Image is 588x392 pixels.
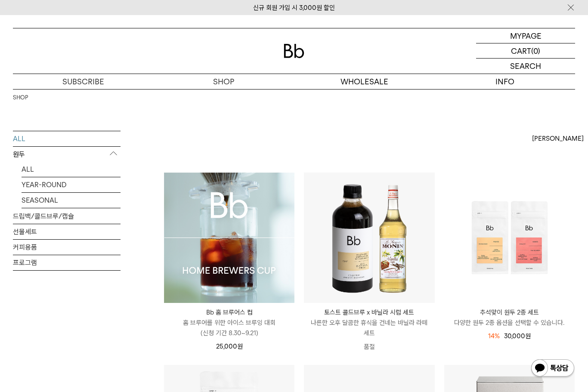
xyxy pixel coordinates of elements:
a: 추석맞이 원두 2종 세트 다양한 원두 2종 옵션을 선택할 수 있습니다. [444,307,575,328]
a: SEASONAL [22,193,121,208]
p: (0) [531,43,540,58]
p: CART [511,43,531,58]
span: 25,000 [216,343,243,350]
p: Bb 홈 브루어스 컵 [164,307,294,318]
img: Bb 홈 브루어스 컵 [164,173,294,303]
img: 토스트 콜드브루 x 바닐라 시럽 세트 [304,173,434,303]
a: ALL [22,162,121,177]
img: 카카오톡 채널 1:1 채팅 버튼 [530,358,575,379]
a: 선물세트 [13,224,121,239]
a: SHOP [13,93,28,102]
span: 원 [237,343,243,350]
p: 추석맞이 원두 2종 세트 [444,307,575,318]
span: 원 [525,332,531,340]
a: Bb 홈 브루어스 컵 홈 브루어를 위한 아이스 브루잉 대회(신청 기간 8.30~9.21) [164,307,294,338]
p: 나른한 오후 달콤한 휴식을 건네는 바닐라 라떼 세트 [304,318,434,338]
span: 30,000 [504,332,531,340]
img: 추석맞이 원두 2종 세트 [444,173,575,303]
a: 토스트 콜드브루 x 바닐라 시럽 세트 나른한 오후 달콤한 휴식을 건네는 바닐라 라떼 세트 [304,307,434,338]
a: 프로그램 [13,255,121,270]
p: 토스트 콜드브루 x 바닐라 시럽 세트 [304,307,434,318]
a: SHOP [154,74,294,89]
a: 신규 회원 가입 시 3,000원 할인 [253,4,335,12]
a: ALL [13,131,121,146]
div: 14% [488,331,500,341]
p: WHOLESALE [294,74,435,89]
span: [PERSON_NAME] [532,133,584,144]
a: CART (0) [476,43,575,59]
a: YEAR-ROUND [22,177,121,192]
a: 드립백/콜드브루/캡슐 [13,209,121,224]
p: SEARCH [510,59,541,74]
img: 로고 [284,44,304,58]
p: INFO [435,74,576,89]
p: 원두 [13,147,121,162]
a: SUBSCRIBE [13,74,154,89]
a: 커피용품 [13,240,121,255]
p: 홈 브루어를 위한 아이스 브루잉 대회 (신청 기간 8.30~9.21) [164,318,294,338]
a: MYPAGE [476,28,575,43]
p: MYPAGE [510,28,542,43]
p: 품절 [304,338,434,355]
p: 다양한 원두 2종 옵션을 선택할 수 있습니다. [444,318,575,328]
